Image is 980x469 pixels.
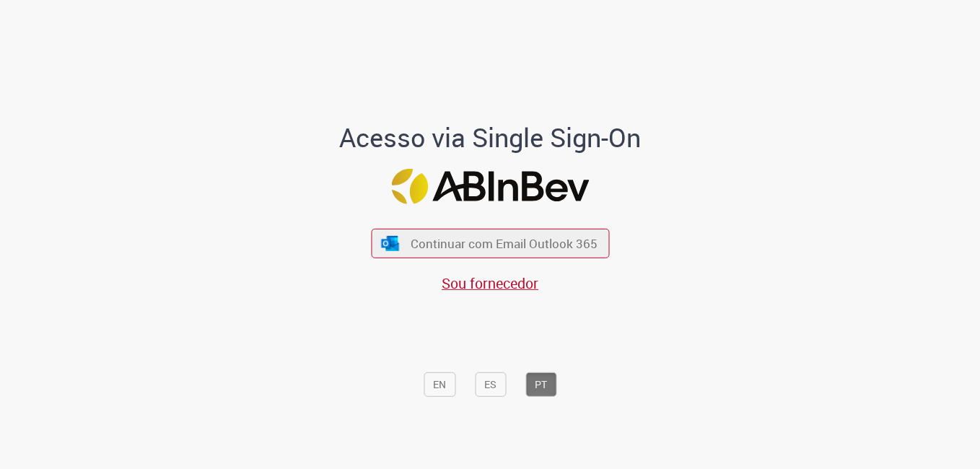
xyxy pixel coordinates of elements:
span: Continuar com Email Outlook 365 [411,235,598,252]
a: Sou fornecedor [442,273,538,293]
h1: Acesso via Single Sign-On [290,123,691,152]
button: ícone Azure/Microsoft 360 Continuar com Email Outlook 365 [371,229,609,258]
button: ES [475,372,506,397]
button: EN [424,372,455,397]
img: Logo ABInBev [391,169,589,204]
img: ícone Azure/Microsoft 360 [380,236,401,251]
button: PT [525,372,556,397]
